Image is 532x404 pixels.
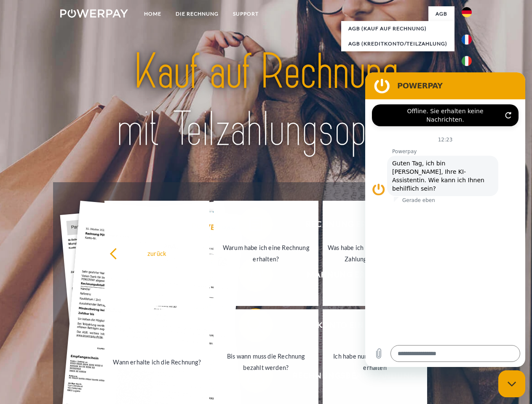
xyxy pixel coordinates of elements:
[226,6,266,21] a: SUPPORT
[80,40,452,161] img: title-powerpay_de.svg
[110,356,204,367] div: Wann erhalte ich die Rechnung?
[365,72,525,367] iframe: Messaging-Fenster
[328,351,422,373] div: Ich habe nur eine Teillieferung erhalten
[110,247,204,259] div: zurück
[428,6,454,21] a: agb
[168,6,226,21] a: DIE RECHNUNG
[498,370,525,397] iframe: Schaltfläche zum Öffnen des Messaging-Fensters; Konversation läuft
[323,201,428,306] a: Was habe ich noch offen, ist meine Zahlung eingegangen?
[341,36,454,51] a: AGB (Kreditkonto/Teilzahlung)
[60,9,128,18] img: logo-powerpay-white.svg
[219,242,313,265] div: Warum habe ich eine Rechnung erhalten?
[219,351,313,373] div: Bis wann muss die Rechnung bezahlt werden?
[341,21,454,36] a: AGB (Kauf auf Rechnung)
[328,242,422,265] div: Was habe ich noch offen, ist meine Zahlung eingegangen?
[462,56,472,66] img: it
[137,6,168,21] a: Home
[462,7,472,17] img: de
[462,35,472,45] img: fr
